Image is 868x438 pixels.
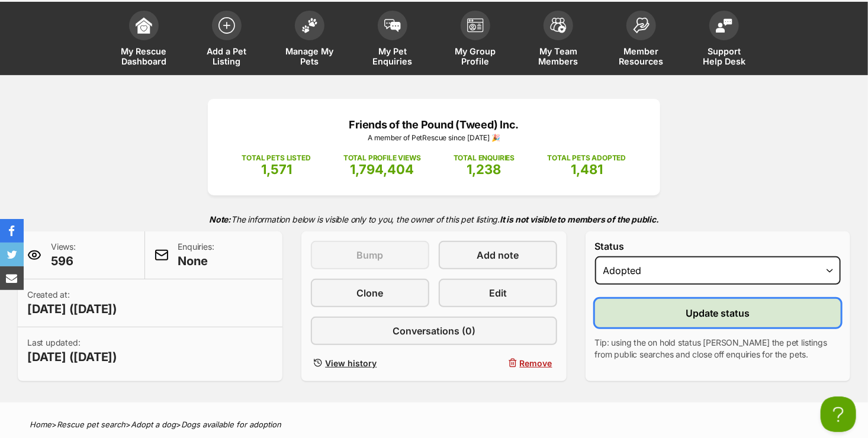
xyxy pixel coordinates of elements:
button: Bump [311,241,429,269]
span: 1,571 [261,162,292,177]
span: View history [325,357,377,369]
strong: It is not visible to members of the public. [500,214,659,224]
span: Member Resources [615,46,668,66]
a: Add a Pet Listing [185,5,268,75]
p: TOTAL PETS ADOPTED [547,153,626,163]
iframe: Help Scout Beacon - Open [821,397,856,432]
span: 1,481 [571,162,603,177]
span: My Pet Enquiries [366,46,419,66]
span: 1,794,404 [350,162,414,177]
p: TOTAL PROFILE VIEWS [343,153,421,163]
p: TOTAL PETS LISTED [242,153,311,163]
a: Support Help Desk [683,5,766,75]
p: Created at: [27,289,117,317]
a: Add note [439,241,557,269]
img: help-desk-icon-fdf02630f3aa405de69fd3d07c3f3aa587a6932b1a1747fa1d2bba05be0121f9.svg [716,18,732,33]
label: Status [595,241,841,252]
span: Conversations (0) [393,324,475,338]
span: 1,238 [467,162,501,177]
span: [DATE] ([DATE]) [27,301,117,317]
a: My Rescue Dashboard [102,5,185,75]
img: team-members-icon-5396bd8760b3fe7c0b43da4ab00e1e3bb1a5d9ba89233759b79545d2d3fc5d0d.svg [550,18,567,33]
a: Edit [439,279,557,307]
span: Bump [357,248,384,262]
a: Rescue pet search [57,420,126,429]
span: Edit [489,286,507,300]
a: Adopt a dog [131,420,176,429]
span: None [178,253,214,269]
img: manage-my-pets-icon-02211641906a0b7f246fdf0571729dbe1e7629f14944591b6c1af311fb30b64b.svg [301,18,318,33]
a: My Pet Enquiries [351,5,434,75]
img: pet-enquiries-icon-7e3ad2cf08bfb03b45e93fb7055b45f3efa6380592205ae92323e6603595dc1f.svg [384,19,401,32]
p: Last updated: [27,337,117,365]
p: A member of PetRescue since [DATE] 🎉 [226,133,642,143]
a: Conversations (0) [311,317,557,345]
a: Home [30,420,52,429]
span: Manage My Pets [283,46,336,66]
a: Dogs available for adoption [181,420,281,429]
p: TOTAL ENQUIRIES [454,153,515,163]
img: add-pet-listing-icon-0afa8454b4691262ce3f59096e99ab1cd57d4a30225e0717b998d2c9b9846f56.svg [218,17,235,34]
img: dashboard-icon-eb2f2d2d3e046f16d808141f083e7271f6b2e854fb5c12c21221c1fb7104beca.svg [136,17,152,34]
p: Friends of the Pound (Tweed) Inc. [226,117,642,133]
span: Support Help Desk [697,46,751,66]
span: Remove [520,357,552,369]
strong: Note: [209,214,231,224]
a: Member Resources [600,5,683,75]
a: View history [311,355,429,372]
span: Update status [686,306,750,320]
img: group-profile-icon-3fa3cf56718a62981997c0bc7e787c4b2cf8bcc04b72c1350f741eb67cf2f40e.svg [467,18,484,33]
a: Clone [311,279,429,307]
p: Tip: using the on hold status [PERSON_NAME] the pet listings from public searches and close off e... [595,337,841,360]
span: [DATE] ([DATE]) [27,349,117,365]
button: Remove [439,355,557,372]
p: Views: [51,241,76,269]
span: Add note [477,248,519,262]
span: 596 [51,253,76,269]
img: member-resources-icon-8e73f808a243e03378d46382f2149f9095a855e16c252ad45f914b54edf8863c.svg [633,17,650,33]
span: My Group Profile [449,46,502,66]
p: The information below is visible only to you, the owner of this pet listing. [18,207,850,231]
p: Enquiries: [178,241,214,269]
a: Manage My Pets [268,5,351,75]
span: Add a Pet Listing [200,46,253,66]
span: Clone [357,286,384,300]
span: My Team Members [532,46,585,66]
a: My Team Members [517,5,600,75]
button: Update status [595,299,841,327]
span: My Rescue Dashboard [117,46,171,66]
a: My Group Profile [434,5,517,75]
